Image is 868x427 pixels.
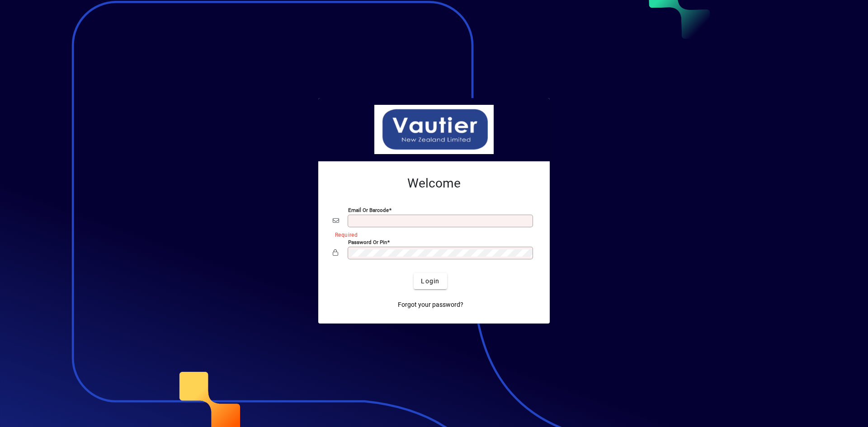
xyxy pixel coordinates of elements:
[421,277,439,286] span: Login
[348,207,389,213] mat-label: Email or Barcode
[333,176,535,191] h2: Welcome
[335,230,528,239] mat-error: Required
[414,273,447,289] button: Login
[348,239,387,245] mat-label: Password or Pin
[398,300,463,310] span: Forgot your password?
[394,296,467,313] a: Forgot your password?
